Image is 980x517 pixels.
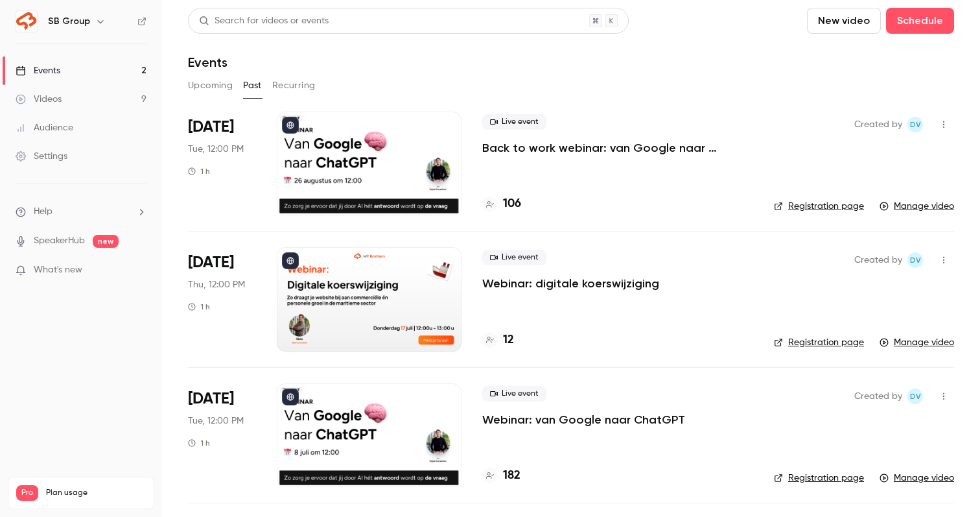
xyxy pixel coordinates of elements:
a: Registration page [774,200,864,213]
div: Jul 17 Thu, 12:00 PM (Europe/Amsterdam) [188,247,256,351]
a: SpeakerHub [34,234,85,248]
a: Webinar: van Google naar ChatGPT [482,412,685,427]
a: Back to work webinar: van Google naar ChatGPT [482,140,753,156]
div: Search for videos or events [199,14,329,28]
span: Help [34,205,52,219]
a: Manage video [880,472,954,485]
button: Recurring [272,75,316,96]
span: Dv [910,389,921,404]
button: Past [243,75,262,96]
a: 106 [482,195,521,213]
a: Manage video [880,200,954,213]
span: Dv [910,252,921,268]
div: Jul 8 Tue, 12:00 PM (Europe/Amsterdam) [188,383,256,487]
div: Audience [16,121,73,134]
a: Registration page [774,472,864,485]
a: Manage video [880,336,954,349]
span: Live event [482,114,546,130]
span: Dante van der heijden [907,252,923,268]
span: Dante van der heijden [907,117,923,132]
h4: 106 [503,195,521,213]
a: 12 [482,331,514,349]
span: Created by [854,389,902,404]
a: Registration page [774,336,864,349]
button: Upcoming [188,75,233,96]
span: [DATE] [188,252,234,273]
h6: SB Group [48,15,90,28]
div: Settings [16,150,67,163]
div: Events [16,64,60,77]
span: Live event [482,386,546,402]
div: Aug 26 Tue, 12:00 PM (Europe/Amsterdam) [188,112,256,215]
div: Videos [16,93,62,106]
span: Created by [854,252,902,268]
span: Tue, 12:00 PM [188,143,244,156]
span: Thu, 12:00 PM [188,278,245,291]
span: new [93,235,119,248]
span: Pro [16,485,38,501]
div: 1 h [188,438,210,448]
h4: 182 [503,467,520,485]
span: [DATE] [188,389,234,409]
span: [DATE] [188,117,234,138]
span: Dv [910,117,921,132]
span: Live event [482,250,546,265]
div: 1 h [188,302,210,312]
span: What's new [34,263,82,277]
img: SB Group [16,11,37,32]
button: New video [807,8,881,34]
div: 1 h [188,166,210,176]
a: Webinar: digitale koerswijziging [482,276,659,291]
span: Created by [854,117,902,132]
a: 182 [482,467,520,485]
h1: Events [188,54,227,70]
li: help-dropdown-opener [16,205,146,219]
span: Tue, 12:00 PM [188,415,244,427]
button: Schedule [886,8,954,34]
h4: 12 [503,331,514,349]
span: Plan usage [46,488,146,498]
span: Dante van der heijden [907,389,923,404]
